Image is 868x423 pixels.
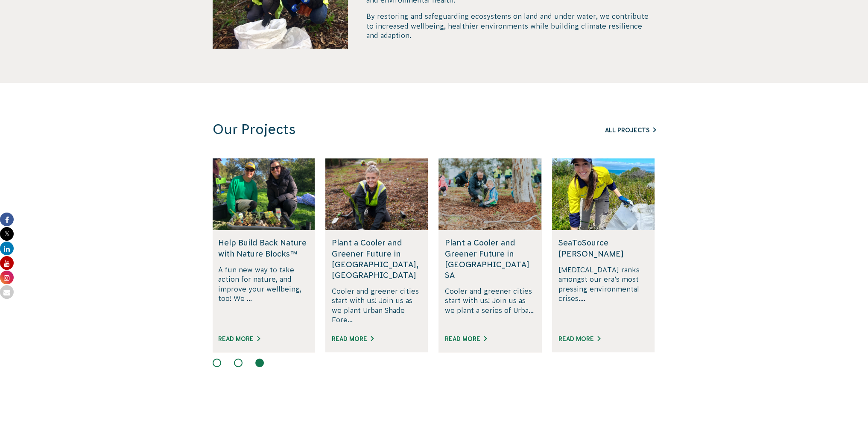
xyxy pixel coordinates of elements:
h5: Help Build Back Nature with Nature Blocks™ [218,237,308,259]
h3: Our Projects [213,121,541,138]
h5: Plant a Cooler and Greener Future in [GEOGRAPHIC_DATA], [GEOGRAPHIC_DATA] [332,237,422,280]
a: Read More [445,335,487,342]
p: By restoring and safeguarding ecosystems on land and under water, we contribute to increased well... [366,12,655,40]
p: [MEDICAL_DATA] ranks amongst our era’s most pressing environmental crises.... [558,265,649,325]
p: Cooler and greener cities start with us! Join us as we plant a series of Urba... [445,286,535,325]
h5: SeaToSource [PERSON_NAME] [558,237,649,259]
a: Read More [558,335,600,342]
h5: Plant a Cooler and Greener Future in [GEOGRAPHIC_DATA] SA [445,237,535,280]
a: All Projects [605,127,656,134]
p: A fun new way to take action for nature, and improve your wellbeing, too! We ... [218,265,308,325]
a: Read More [218,335,260,342]
a: Read More [332,335,374,342]
p: Cooler and greener cities start with us! Join us as we plant Urban Shade Fore... [332,286,422,325]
